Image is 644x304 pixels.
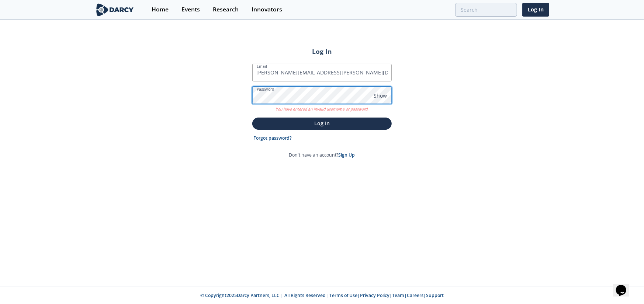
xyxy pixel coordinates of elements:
label: Email [257,63,267,69]
span: Show [374,92,387,99]
p: © Copyright 2025 Darcy Partners, LLC | All Rights Reserved | | | | | [49,292,595,299]
a: Sign Up [339,152,355,158]
a: Log In [522,3,549,17]
div: Innovators [252,7,282,13]
label: Password [257,86,274,92]
input: Advanced Search [455,3,517,17]
p: You have entered an invalid username or password. [252,104,392,112]
a: Careers [407,292,423,298]
img: logo-wide.svg [95,3,135,16]
a: Terms of Use [329,292,357,298]
a: Team [392,292,404,298]
iframe: chat widget [613,275,637,297]
h2: Log In [252,46,392,56]
div: Research [213,7,239,13]
button: Log In [252,118,392,130]
a: Support [426,292,444,298]
a: Forgot password? [254,135,292,141]
div: Home [152,7,169,13]
p: Don't have an account? [289,152,355,158]
p: Log In [257,119,387,127]
a: Privacy Policy [360,292,389,298]
div: Events [181,7,200,13]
